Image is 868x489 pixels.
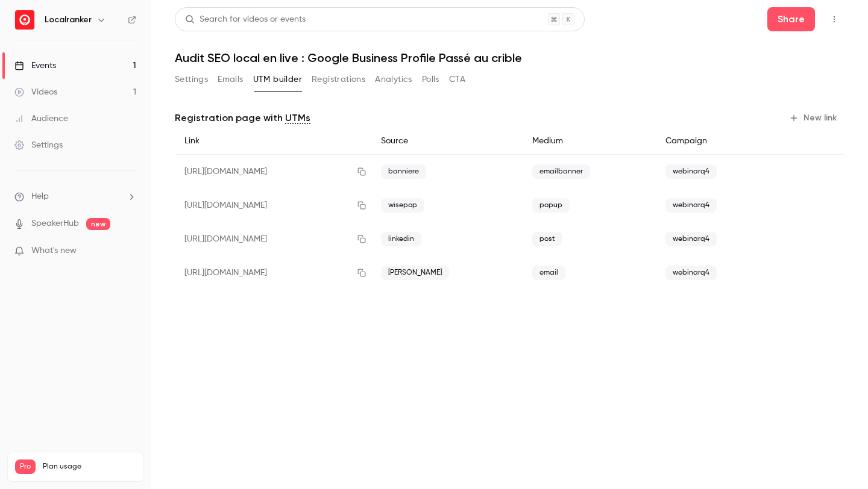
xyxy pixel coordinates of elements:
[381,198,424,213] span: wisepop
[784,108,844,128] button: New link
[253,70,302,89] button: UTM builder
[656,128,778,155] div: Campaign
[665,232,717,246] span: webinarq4
[381,232,421,246] span: linkedin
[375,70,412,89] button: Analytics
[665,198,717,213] span: webinarq4
[175,155,371,189] div: [URL][DOMAIN_NAME]
[312,70,365,89] button: Registrations
[422,70,439,89] button: Polls
[15,10,34,30] img: Localranker
[185,13,306,26] div: Search for videos or events
[31,190,49,203] span: Help
[14,60,56,72] div: Events
[45,14,92,26] h6: Localranker
[175,128,371,155] div: Link
[175,111,310,125] p: Registration page with
[175,188,371,222] div: [URL][DOMAIN_NAME]
[665,164,717,179] span: webinarq4
[175,222,371,256] div: [URL][DOMAIN_NAME]
[285,111,310,125] a: UTMs
[381,266,449,280] span: [PERSON_NAME]
[175,256,371,290] div: [URL][DOMAIN_NAME]
[532,198,570,213] span: popup
[767,7,815,31] button: Share
[532,164,590,179] span: emailbanner
[218,70,243,89] button: Emails
[371,128,522,155] div: Source
[31,244,77,257] span: What's new
[15,459,36,474] span: Pro
[14,86,57,98] div: Videos
[665,266,717,280] span: webinarq4
[532,232,562,246] span: post
[31,217,79,230] a: SpeakerHub
[14,139,63,151] div: Settings
[86,218,110,230] span: new
[175,70,208,89] button: Settings
[175,51,844,65] h1: Audit SEO local en live : Google Business Profile Passé au crible
[523,128,656,155] div: Medium
[14,113,68,125] div: Audience
[449,70,465,89] button: CTA
[532,266,565,280] span: email
[43,462,136,472] span: Plan usage
[14,190,136,203] li: help-dropdown-opener
[381,164,426,179] span: banniere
